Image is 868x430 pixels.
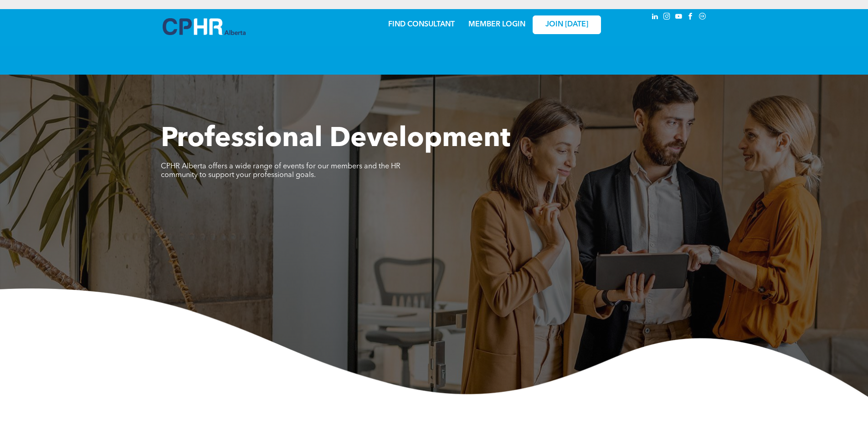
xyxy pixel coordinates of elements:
[468,21,525,28] a: MEMBER LOGIN
[163,18,246,35] img: A blue and white logo for cp alberta
[650,11,660,24] a: linkedin
[686,11,696,24] a: facebook
[161,126,510,153] span: Professional Development
[161,163,401,179] span: CPHR Alberta offers a wide range of events for our members and the HR community to support your p...
[662,11,672,24] a: instagram
[674,11,684,24] a: youtube
[698,11,708,24] a: Social network
[533,15,601,34] a: JOIN [DATE]
[545,20,588,29] span: JOIN [DATE]
[388,21,455,28] a: FIND CONSULTANT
